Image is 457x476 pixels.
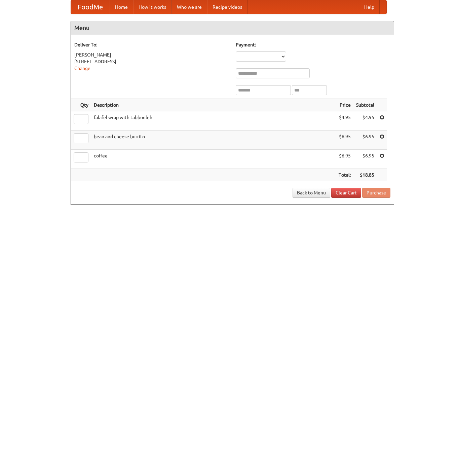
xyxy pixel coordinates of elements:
[336,150,353,169] td: $6.95
[74,41,229,48] h5: Deliver To:
[71,21,394,35] h4: Menu
[236,41,390,48] h5: Payment:
[331,188,361,198] a: Clear Cart
[91,150,336,169] td: coffee
[359,0,380,14] a: Help
[207,0,247,14] a: Recipe videos
[91,111,336,131] td: falafel wrap with tabbouleh
[91,99,336,111] th: Description
[336,169,353,181] th: Total:
[91,131,336,150] td: bean and cheese burrito
[353,150,377,169] td: $6.95
[353,111,377,131] td: $4.95
[74,66,90,71] a: Change
[293,188,330,198] a: Back to Menu
[71,99,91,111] th: Qty
[336,111,353,131] td: $4.95
[336,99,353,111] th: Price
[133,0,172,14] a: How it works
[172,0,207,14] a: Who we are
[353,99,377,111] th: Subtotal
[353,131,377,150] td: $6.95
[110,0,133,14] a: Home
[74,58,229,65] div: [STREET_ADDRESS]
[336,131,353,150] td: $6.95
[362,188,390,198] button: Purchase
[71,0,110,14] a: FoodMe
[74,51,229,58] div: [PERSON_NAME]
[353,169,377,181] th: $18.85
